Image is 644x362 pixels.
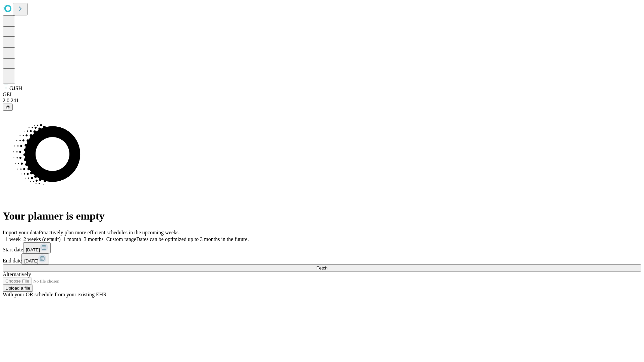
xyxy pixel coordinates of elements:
div: 2.0.241 [3,98,641,104]
div: End date [3,253,641,264]
span: GJSH [9,85,22,91]
button: Upload a file [3,285,33,292]
span: Import your data [3,230,39,235]
span: [DATE] [26,247,40,252]
div: GEI [3,92,641,98]
button: Fetch [3,264,641,271]
span: Custom range [106,236,136,242]
span: 1 month [63,236,81,242]
button: [DATE] [23,242,51,253]
span: Proactively plan more efficient schedules in the upcoming weeks. [39,230,180,235]
h1: Your planner is empty [3,210,641,222]
span: @ [5,105,10,110]
span: [DATE] [24,258,38,263]
div: Start date [3,242,641,253]
span: With your OR schedule from your existing EHR [3,292,107,297]
span: 1 week [5,236,21,242]
span: 2 weeks (default) [23,236,61,242]
span: 3 months [84,236,104,242]
span: Dates can be optimized up to 3 months in the future. [136,236,249,242]
button: @ [3,104,13,111]
span: Alternatively [3,271,31,277]
span: Fetch [316,265,327,270]
button: [DATE] [21,253,49,264]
